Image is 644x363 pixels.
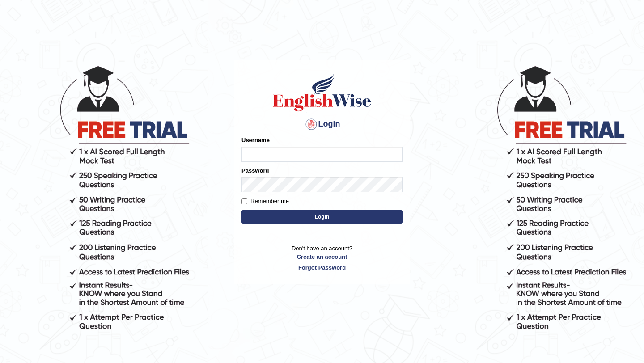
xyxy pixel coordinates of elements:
[241,244,402,272] p: Don't have an account?
[241,117,402,131] h4: Login
[241,136,270,144] label: Username
[241,197,289,206] label: Remember me
[241,210,402,224] button: Login
[241,198,247,204] input: Remember me
[241,263,402,272] a: Forgot Password
[241,166,269,175] label: Password
[271,72,373,113] img: Logo of English Wise sign in for intelligent practice with AI
[241,253,402,261] a: Create an account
